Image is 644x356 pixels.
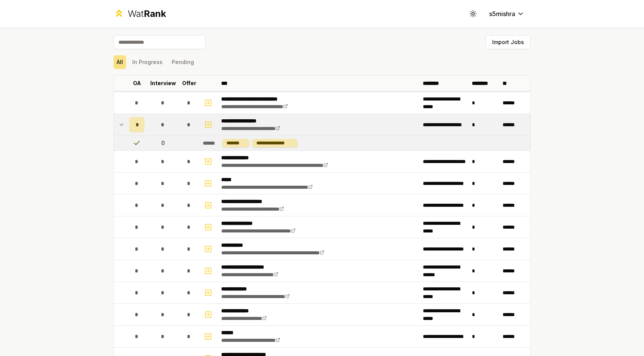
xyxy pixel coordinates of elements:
[133,79,141,87] p: OA
[113,8,166,20] a: WatRank
[113,55,126,69] button: All
[129,55,166,69] button: In Progress
[489,9,515,18] span: s5mishra
[169,55,197,69] button: Pending
[150,79,176,87] p: Interview
[148,136,178,150] td: 0
[486,35,531,49] button: Import Jobs
[483,7,531,21] button: s5mishra
[182,79,196,87] p: Offer
[144,8,166,19] span: Rank
[128,8,166,20] div: Wat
